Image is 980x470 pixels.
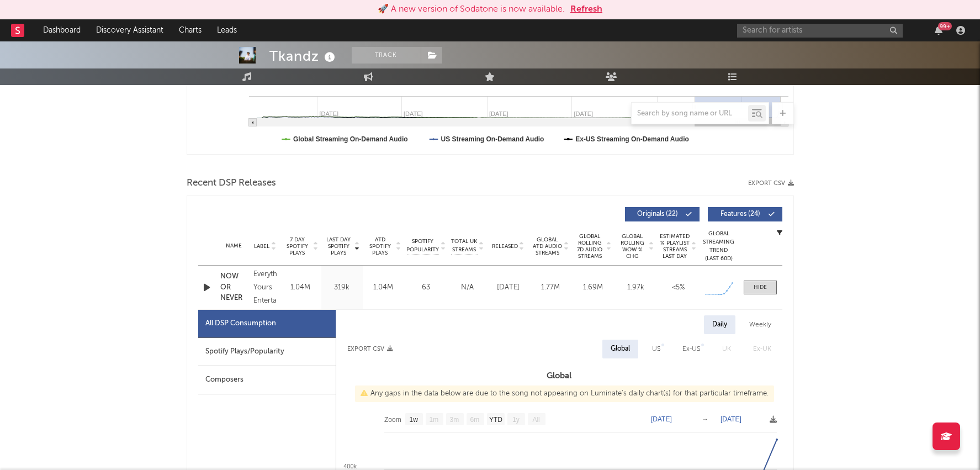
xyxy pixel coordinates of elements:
text: 3m [449,416,459,424]
div: 63 [407,282,446,293]
a: Charts [171,19,209,41]
div: <5% [660,282,697,293]
input: Search for artists [737,24,903,38]
div: Everything's Yours Entertainment [253,268,277,308]
a: NOW OR NEVER [220,271,248,304]
div: Any gaps in the data below are due to the song not appearing on Luminate's daily chart(s) for tha... [355,385,774,402]
text: 1y [512,416,520,424]
text: US Streaming On-Demand Audio [441,135,544,143]
button: Features(24) [708,207,782,221]
button: Export CSV [748,180,794,187]
text: [DATE] [651,415,672,423]
div: Global [611,342,630,356]
div: 1.04M [283,282,319,293]
div: Daily [704,315,735,334]
button: Track [352,47,421,64]
span: Total UK Streams [451,237,478,254]
button: Originals(22) [625,207,700,221]
div: 1.77M [532,282,569,293]
div: All DSP Consumption [205,317,276,330]
text: → [702,415,708,423]
div: 319k [324,282,360,293]
div: 1.04M [365,282,401,293]
span: Originals ( 22 ) [632,211,683,218]
span: Estimated % Playlist Streams Last Day [660,233,690,260]
text: Zoom [384,416,401,424]
a: Leads [209,19,245,41]
span: Last Day Spotify Plays [324,236,353,256]
div: Ex-US [682,342,700,356]
div: Name [220,242,248,250]
text: Global Streaming On-Demand Audio [293,135,408,143]
text: [DATE] [721,415,741,423]
text: All [532,416,539,424]
input: Search by song name or URL [632,109,748,118]
a: Discovery Assistant [88,19,171,41]
h3: Global [336,369,782,383]
div: All DSP Consumption [198,310,336,338]
div: Composers [198,366,336,394]
span: Label [254,243,269,250]
text: 6m [470,416,479,424]
div: 1.97k [617,282,654,293]
text: YTD [489,416,502,424]
div: 1.69M [575,282,612,293]
div: US [652,342,660,356]
div: 🚀 A new version of Sodatone is now available. [378,3,565,16]
span: Global ATD Audio Streams [532,236,563,256]
div: Weekly [741,315,780,334]
span: Spotify Popularity [406,237,439,254]
div: Global Streaming Trend (Last 60D) [702,230,735,263]
span: Features ( 24 ) [715,211,766,218]
text: 1m [429,416,438,424]
span: Released [492,243,518,250]
span: Global Rolling WoW % Chg [617,233,648,260]
button: Export CSV [347,346,393,352]
text: Ex-US Streaming On-Demand Audio [575,135,689,143]
div: Tkandz [269,47,338,65]
div: Spotify Plays/Popularity [198,338,336,366]
div: N/A [451,282,484,293]
span: Global Rolling 7D Audio Streams [575,233,605,260]
span: ATD Spotify Plays [365,236,395,256]
button: 99+ [935,26,942,35]
a: Dashboard [35,19,88,41]
span: 7 Day Spotify Plays [283,236,312,256]
text: 1w [409,416,418,424]
div: 99 + [938,22,952,30]
button: Refresh [570,3,602,16]
span: Recent DSP Releases [187,177,276,190]
text: 400k [343,463,357,469]
div: [DATE] [490,282,527,293]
